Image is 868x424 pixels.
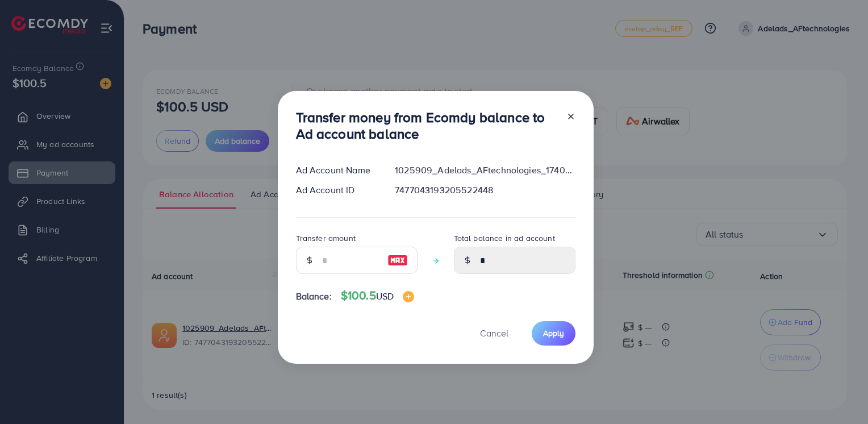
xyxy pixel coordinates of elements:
label: Total balance in ad account [454,232,555,244]
span: USD [376,290,394,302]
div: Ad Account ID [287,184,386,197]
label: Transfer amount [296,232,356,244]
img: image [403,291,414,302]
div: Ad Account Name [287,164,386,177]
button: Cancel [466,321,523,346]
h3: Transfer money from Ecomdy balance to Ad account balance [296,109,557,142]
span: Apply [543,327,564,339]
div: 7477043193205522448 [386,184,584,197]
span: Cancel [480,327,508,339]
iframe: Chat [820,373,859,415]
span: Balance: [296,290,332,303]
button: Apply [532,321,575,346]
div: 1025909_Adelads_AFtechnologies_1740884796376 [386,164,584,177]
img: image [387,253,408,267]
h4: $100.5 [341,289,414,303]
